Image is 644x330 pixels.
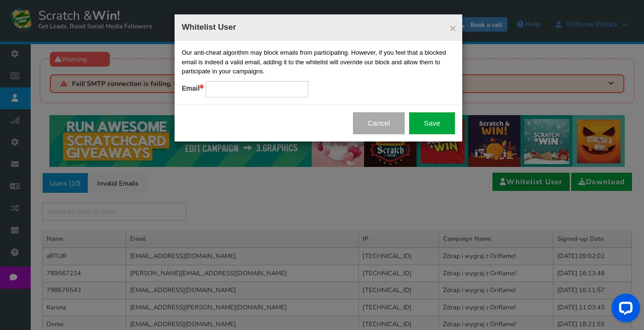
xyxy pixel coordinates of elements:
p: Our anti-cheat algorithm may block emails from participating. However, if you feel that a blocked... [182,48,455,76]
iframe: LiveChat chat widget [604,290,644,330]
span: × [449,21,457,35]
span: Whitelist User [182,23,236,32]
label: Email [182,84,204,93]
button: Save [409,112,455,134]
button: Cancel [353,112,405,134]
